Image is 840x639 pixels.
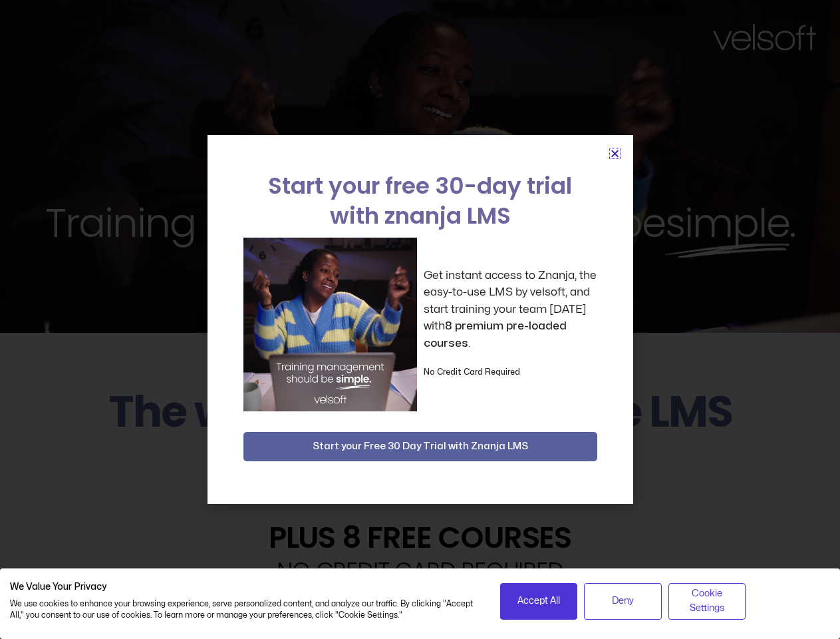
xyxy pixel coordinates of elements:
span: Deny [612,594,634,608]
h2: Start your free 30-day trial with znanja LMS [243,171,597,231]
p: Get instant access to Znanja, the easy-to-use LMS by velsoft, and start training your team [DATE]... [424,267,597,352]
strong: No Credit Card Required [424,368,520,376]
span: Cookie Settings [677,586,738,616]
button: Start your Free 30 Day Trial with Znanja LMS [243,432,597,461]
span: Accept All [517,594,560,608]
a: Close [610,148,620,158]
strong: 8 premium pre-loaded courses [424,320,567,349]
p: We use cookies to enhance your browsing experience, serve personalized content, and analyze our t... [10,598,480,621]
h2: We Value Your Privacy [10,581,480,593]
button: Adjust cookie preferences [668,583,746,620]
img: a woman sitting at her laptop dancing [243,238,417,411]
span: Start your Free 30 Day Trial with Znanja LMS [313,439,528,455]
button: Accept all cookies [500,583,578,620]
button: Deny all cookies [584,583,662,620]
